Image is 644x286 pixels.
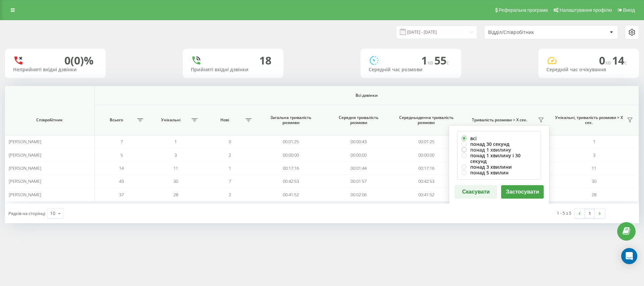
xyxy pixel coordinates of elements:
span: 5 [120,152,123,158]
span: [PERSON_NAME] [9,192,41,198]
span: хв [605,59,612,66]
span: [PERSON_NAME] [9,152,41,158]
span: c [446,59,449,66]
label: всі [462,135,537,141]
td: 00:00:00 [257,148,325,161]
div: Середній час розмови [369,67,453,73]
span: 1 [421,53,434,68]
span: Загальна тривалість розмови [263,115,318,125]
span: Вихід [623,7,635,13]
span: Співробітник [12,117,87,123]
span: Унікальні [152,117,190,123]
div: Відділ/Співробітник [488,30,568,35]
span: Рядків на сторінці [8,210,45,216]
span: 28 [173,192,178,198]
span: 0 [599,53,612,68]
span: 3 [174,152,177,158]
div: Прийняті вхідні дзвінки [191,67,275,73]
span: 14 [119,165,124,171]
span: 7 [229,178,231,184]
td: 00:01:44 [325,162,392,175]
td: 00:00:00 [392,148,460,161]
label: понад 5 хвилин [462,170,537,175]
span: 2 [229,152,231,158]
span: 30 [592,178,596,184]
span: 43 [119,178,124,184]
button: Застосувати [501,185,544,199]
span: 14 [612,53,627,68]
span: 37 [119,192,124,198]
a: 1 [585,209,595,218]
span: [PERSON_NAME] [9,178,41,184]
td: 00:01:25 [392,135,460,148]
button: Скасувати [454,185,497,199]
span: 11 [592,165,596,171]
td: 00:01:57 [325,175,392,188]
span: c [624,59,627,66]
div: Середній час очікування [546,67,631,73]
div: Open Intercom Messenger [621,248,637,264]
span: 28 [592,192,596,198]
td: 00:17:16 [392,162,460,175]
td: 00:42:53 [392,175,460,188]
span: 1 [229,165,231,171]
td: 00:02:06 [325,188,392,201]
span: 7 [120,138,123,145]
span: 11 [173,165,178,171]
span: 2 [229,192,231,198]
td: 00:42:53 [257,175,325,188]
span: хв [427,59,434,66]
span: 1 [593,138,595,145]
div: Неприйняті вхідні дзвінки [13,67,98,73]
div: 1 - 5 з 5 [557,210,571,216]
label: понад 1 хвилину і 30 секунд [462,153,537,164]
td: 00:01:25 [257,135,325,148]
span: Середня тривалість розмови [331,115,386,125]
span: 1 [174,138,177,145]
span: Всі дзвінки [125,93,608,98]
span: Середньоденна тривалість розмови [399,115,454,125]
span: [PERSON_NAME] [9,138,41,145]
span: Реферальна програма [499,7,548,13]
span: Нові [206,117,244,123]
td: 00:17:16 [257,162,325,175]
span: Тривалість розмови > Х сек. [464,117,536,123]
div: 10 [50,210,55,217]
label: понад 30 секунд [462,141,537,147]
span: 0 [229,138,231,145]
label: понад 1 хвилину [462,147,537,153]
div: 0 (0)% [64,54,94,67]
span: 55 [434,53,449,68]
div: 18 [259,54,271,67]
td: 00:41:52 [392,188,460,201]
label: понад 3 хвилини [462,164,537,170]
span: 3 [593,152,595,158]
span: Унікальні, тривалість розмови > Х сек. [553,115,625,125]
span: Всього [98,117,136,123]
span: 30 [173,178,178,184]
td: 00:00:00 [325,148,392,161]
td: 00:41:52 [257,188,325,201]
span: [PERSON_NAME] [9,165,41,171]
span: Налаштування профілю [559,7,612,13]
td: 00:00:43 [325,135,392,148]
